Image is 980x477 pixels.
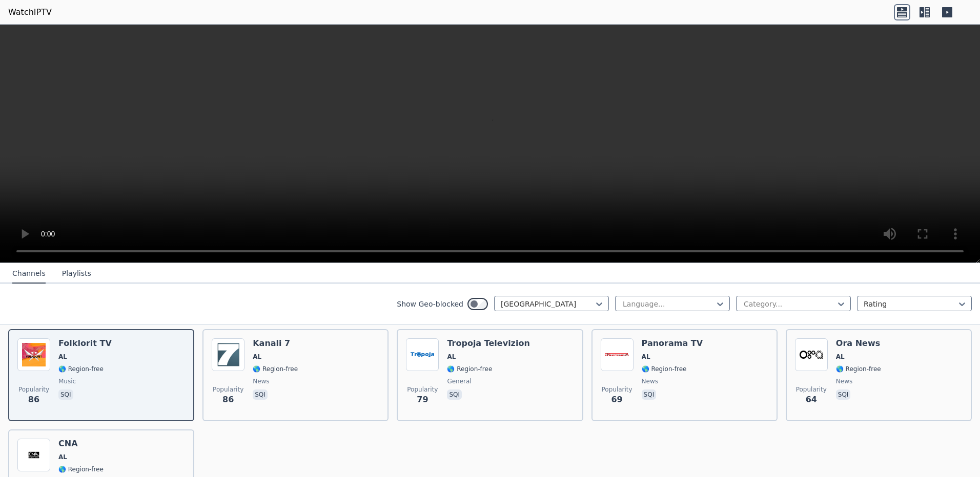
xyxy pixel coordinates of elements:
[58,389,73,400] p: sqi
[253,389,268,400] p: sqi
[58,338,112,349] h6: Folklorit TV
[222,394,234,406] span: 86
[58,353,67,361] span: AL
[642,338,703,349] h6: Panorama TV
[18,385,49,394] span: Popularity
[253,353,261,361] span: AL
[253,377,269,385] span: news
[253,365,298,373] span: 🌎 Region-free
[836,353,845,361] span: AL
[447,365,492,373] span: 🌎 Region-free
[58,377,76,385] span: music
[836,377,852,385] span: news
[796,385,827,394] span: Popularity
[642,365,687,373] span: 🌎 Region-free
[795,338,828,371] img: Ora News
[62,264,91,284] button: Playlists
[447,338,529,349] h6: Tropoja Televizion
[406,338,439,371] img: Tropoja Televizion
[806,394,817,406] span: 64
[58,365,104,373] span: 🌎 Region-free
[17,338,50,371] img: Folklorit TV
[447,353,456,361] span: AL
[836,365,881,373] span: 🌎 Region-free
[213,385,243,394] span: Popularity
[28,394,39,406] span: 86
[407,385,438,394] span: Popularity
[17,439,50,471] img: CNA
[397,299,463,309] label: Show Geo-blocked
[447,377,471,385] span: general
[642,389,657,400] p: sqi
[642,377,658,385] span: news
[58,453,67,461] span: AL
[611,394,622,406] span: 69
[12,264,46,284] button: Channels
[253,338,298,349] h6: Kanali 7
[8,6,52,18] a: WatchIPTV
[212,338,244,371] img: Kanali 7
[642,353,650,361] span: AL
[417,394,428,406] span: 79
[58,439,104,449] h6: CNA
[836,338,881,349] h6: Ora News
[601,338,634,371] img: Panorama TV
[602,385,632,394] span: Popularity
[447,389,462,400] p: sqi
[58,465,104,473] span: 🌎 Region-free
[836,389,851,400] p: sqi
